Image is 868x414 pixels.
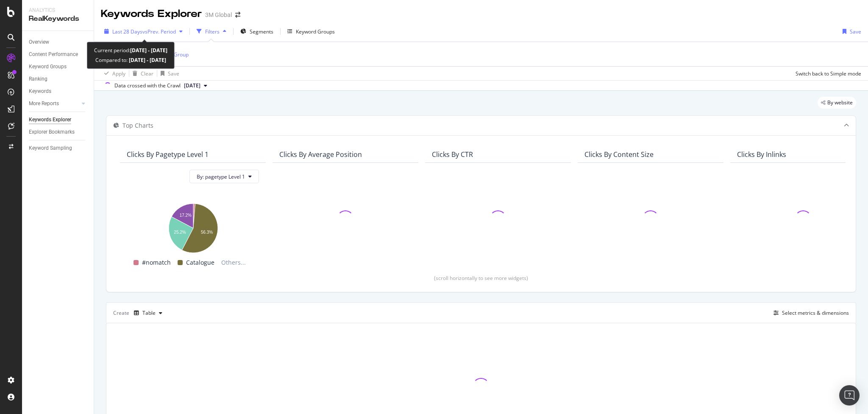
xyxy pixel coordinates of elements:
[29,62,67,71] div: Keyword Groups
[29,75,88,84] a: Ranking
[130,47,167,54] b: [DATE] - [DATE]
[850,28,861,35] div: Save
[113,306,166,320] div: Create
[432,150,473,159] div: Clicks By CTR
[181,81,211,91] button: [DATE]
[29,144,72,153] div: Keyword Sampling
[29,87,88,96] a: Keywords
[839,385,860,406] div: Open Intercom Messenger
[112,28,142,35] span: Last 28 Days
[29,99,59,108] div: More Reports
[193,25,230,38] button: Filters
[235,12,240,18] div: arrow-right-arrow-left
[142,28,176,35] span: vs Prev. Period
[142,257,171,268] span: #nomatch
[157,67,179,80] button: Save
[127,150,209,159] div: Clicks By pagetype Level 1
[29,128,88,137] a: Explorer Bookmarks
[180,213,192,218] text: 17.2%
[782,309,849,316] div: Select metrics & dimensions
[284,25,338,38] button: Keyword Groups
[184,82,200,90] span: 2025 Sep. 14th
[818,97,856,109] div: legacy label
[101,7,202,21] div: Keywords Explorer
[94,45,167,55] div: Current period:
[189,170,259,183] button: By: pagetype Level 1
[117,274,846,282] div: (scroll horizontally to see more widgets)
[127,199,259,254] svg: A chart.
[737,150,786,159] div: Clicks By Inlinks
[29,115,88,124] a: Keywords Explorer
[122,121,153,130] div: Top Charts
[584,150,654,159] div: Clicks By Content Size
[296,28,335,35] div: Keyword Groups
[796,70,861,77] div: Switch back to Simple mode
[29,144,88,153] a: Keyword Sampling
[279,150,362,159] div: Clicks By Average Position
[29,99,79,108] a: More Reports
[839,25,861,38] button: Save
[29,50,88,59] a: Content Performance
[29,75,47,84] div: Ranking
[29,38,49,47] div: Overview
[201,230,213,235] text: 56.3%
[101,67,125,80] button: Apply
[112,70,125,77] div: Apply
[770,308,849,318] button: Select metrics & dimensions
[827,100,853,105] span: By website
[141,70,153,77] div: Clear
[237,25,277,38] button: Segments
[128,56,166,64] b: [DATE] - [DATE]
[29,50,78,59] div: Content Performance
[29,115,71,124] div: Keywords Explorer
[29,7,87,14] div: Analytics
[29,87,51,96] div: Keywords
[101,25,186,38] button: Last 28 DaysvsPrev. Period
[129,67,153,80] button: Clear
[142,310,156,316] div: Table
[95,55,166,65] div: Compared to:
[205,28,220,35] div: Filters
[250,28,273,35] span: Segments
[205,11,232,19] div: 3M Global
[29,128,75,137] div: Explorer Bookmarks
[186,257,214,268] span: Catalogue
[168,70,179,77] div: Save
[114,82,181,90] div: Data crossed with the Crawl
[174,230,186,235] text: 25.2%
[197,173,245,180] span: By: pagetype Level 1
[29,14,87,24] div: RealKeywords
[792,67,861,80] button: Switch back to Simple mode
[218,257,249,268] span: Others...
[131,306,166,320] button: Table
[29,38,88,47] a: Overview
[29,62,88,71] a: Keyword Groups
